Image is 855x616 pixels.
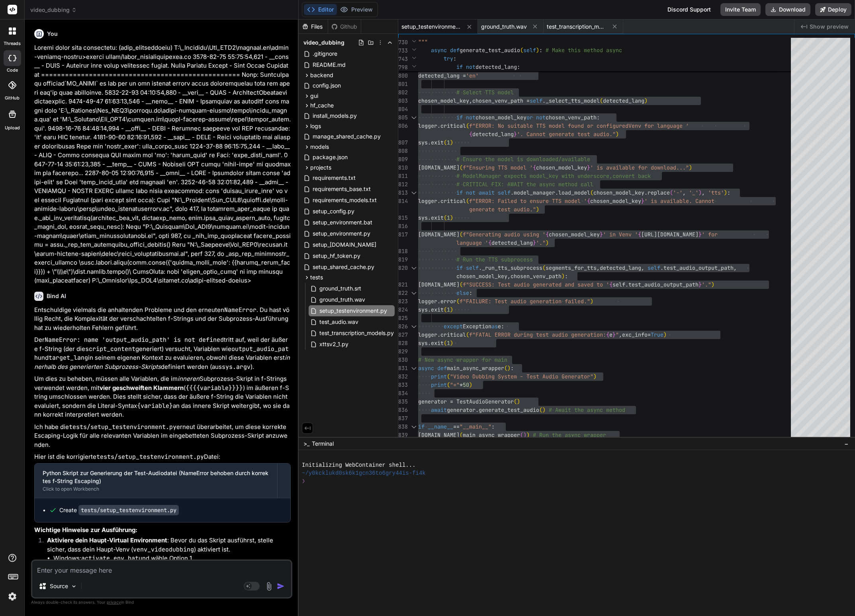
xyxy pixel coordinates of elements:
[398,331,408,339] div: 827
[418,365,434,372] span: async
[398,214,408,222] div: 815
[616,331,619,338] span: "
[651,331,663,338] span: True
[418,139,444,146] span: sys.exit
[398,97,408,105] div: 803
[137,402,173,410] code: {variable}
[398,47,408,55] span: 733
[310,101,334,109] span: hf_cache
[398,155,408,164] div: 809
[460,164,463,171] span: (
[398,113,408,122] div: 805
[418,197,466,205] span: logger.critical
[549,231,600,238] span: chosen_model_key
[469,381,472,388] span: )
[689,164,692,171] span: )
[312,49,338,58] span: .gitignore
[673,189,683,196] span: '-'
[526,114,533,121] span: or
[398,38,408,47] span: 730
[546,47,622,54] span: # Make this method async
[542,406,546,413] span: )
[310,143,329,151] span: models
[312,240,377,250] span: setup_[DOMAIN_NAME]
[456,114,463,121] span: if
[616,131,619,138] span: )
[398,88,408,97] div: 802
[47,30,58,38] h6: You
[491,239,533,246] span: detected_lang
[312,184,372,194] span: requirements_base.txt
[546,239,549,246] span: )
[312,251,361,261] span: setup_hf_token.py
[514,131,517,138] span: }
[312,60,346,70] span: README.md
[398,122,408,130] div: 806
[418,339,444,347] span: sys.exit
[456,63,463,70] span: if
[447,214,450,221] span: 1
[47,292,66,300] h6: Bind AI
[460,231,463,238] span: (
[409,322,419,331] div: Click to collapse the range.
[469,206,536,213] span: generate test audio."
[711,281,714,288] span: )
[547,23,607,31] span: test_transcription_models.py
[418,72,466,79] span: detected_lang =
[450,339,453,347] span: )
[418,298,456,305] span: logger.error
[698,189,702,196] span: )
[444,339,447,347] span: (
[398,147,408,155] div: 808
[606,331,609,338] span: {
[603,97,644,104] span: detected_lang
[612,172,651,179] span: convert back
[456,156,590,163] span: # Ensure the model is downloaded/available
[312,207,355,216] span: setup_config.py
[398,72,408,80] div: 800
[587,197,590,205] span: {
[533,164,536,171] span: {
[43,486,269,492] div: Click to open Workbench
[590,197,641,205] span: chosen_model_key
[469,331,606,338] span: f"FATAL ERROR during test audio generation:
[597,114,600,121] span: :
[590,164,689,171] span: ' is available for download..."
[444,323,463,330] span: except
[466,114,475,121] span: not
[456,298,460,305] span: (
[587,164,590,171] span: }
[517,131,616,138] span: '. Cannot generate test audio."
[517,63,520,70] span: :
[612,281,698,288] span: self.test_audio_output_path
[603,231,638,238] span: ' in Venv '
[34,335,291,371] p: Der tritt auf, weil der äußere f-String (der die generiert) versucht, Variablen wie und in seinem...
[466,331,469,338] span: (
[418,331,466,338] span: logger.critical
[312,132,382,141] span: manage_shared_cache.py
[319,284,362,293] span: ground_truth.srt
[815,3,851,16] button: Deploy
[612,331,616,338] span: }
[4,40,21,47] label: threads
[398,406,408,414] div: 836
[698,281,702,288] span: }
[641,197,644,205] span: }
[456,172,612,179] span: # ModelManager expects model_key with underscore,
[264,582,274,591] img: attachment
[479,264,542,271] span: ._run_tts_subprocess
[498,189,511,196] span: self
[418,281,460,288] span: [DOMAIN_NAME]
[418,306,444,313] span: sys.exit
[409,289,419,297] div: Click to collapse the range.
[702,189,705,196] span: ,
[34,306,291,333] p: Entschuldige vielmals die anhaltenden Probleme und den erneuten . Du hast völlig Recht, die Kompl...
[456,239,488,246] span: language '
[398,105,408,113] div: 804
[319,328,395,338] span: test_transcription_models.py
[463,323,491,330] span: Exception
[475,114,526,121] span: chosen_model_key
[517,398,520,405] span: )
[418,97,469,104] span: chosen_model_key
[622,331,651,338] span: exc_info=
